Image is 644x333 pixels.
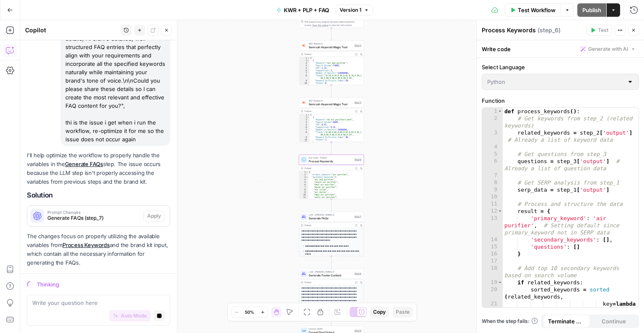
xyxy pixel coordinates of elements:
div: 5 [299,181,308,184]
span: Toggle code folding, rows 3 through 14 [306,176,308,179]
div: Thinking [37,281,170,289]
span: Format JSON [309,327,352,330]
div: 5 [299,67,309,70]
button: Paste [392,307,413,317]
label: Select Language [482,63,639,71]
div: 7 [299,186,308,189]
div: Output [304,281,352,284]
button: Version 1 [336,5,373,16]
a: When the step fails: [482,317,538,325]
img: 8a3tdog8tf0qdwwcclgyu02y995m [301,44,306,48]
div: 8 [299,75,309,80]
div: Step 2 [354,44,362,47]
div: Step 6 [354,158,362,161]
div: 5 [299,124,309,126]
div: 12 [299,199,308,201]
div: 8 [482,179,503,186]
div: Copilot [25,26,118,34]
p: I'll help optimize the workflow to properly handle the variables in the step. The issue occurs be... [27,151,170,187]
div: 2 [299,174,308,176]
span: Run Code · Python [309,156,352,159]
button: Apply [143,211,165,221]
span: Generate with AI [588,45,628,53]
div: 3 [299,119,309,121]
span: Version 1 [340,6,361,14]
span: Toggle code folding, rows 1 through 22 [306,171,308,174]
span: Apply [147,212,161,220]
div: 12 [482,208,503,215]
div: 2 [299,116,309,119]
span: Toggle code folding, rows 2 through 11 [307,116,309,119]
button: Test [587,25,612,36]
div: 11 [299,141,309,144]
div: 20 [482,286,503,300]
div: 14 [482,236,503,243]
div: 1 [299,114,309,116]
span: LLM · [PERSON_NAME] 4 [309,213,352,216]
span: Generate FAQs [309,216,352,220]
div: 1 [299,57,309,60]
g: Edge from step_1 to step_2 [331,28,332,40]
button: Copy [370,307,389,317]
div: SEO ResearchSemrush Keyword Magic ToolStep 3Output[ { "Keyword":"do air purifiers work", "Search ... [299,98,364,142]
div: 10 [299,82,309,85]
div: 6 [299,70,309,72]
span: Copy [373,308,386,316]
button: Auto Mode [109,311,151,322]
div: 9 [299,136,309,139]
img: 8a3tdog8tf0qdwwcclgyu02y995m [301,101,306,105]
div: 1 [482,108,503,115]
span: Terminate Workflow [548,317,585,325]
g: Edge from step_7 to step_8 [331,256,332,268]
div: 3 [482,129,503,143]
div: Step 9 [354,329,362,333]
span: Toggle code folding, rows 1 through 35 [498,108,502,115]
div: 3 [299,176,308,179]
div: 6 [482,158,503,172]
span: Prompt Changes [47,210,140,214]
span: Test [598,26,608,34]
div: 10 [482,193,503,200]
g: Edge from step_2 to step_3 [331,85,332,97]
div: 11 [482,200,503,208]
div: 2 [299,60,309,62]
div: 4 [299,65,309,67]
div: 3 [299,62,309,65]
div: 5 [482,151,503,158]
div: 8 [299,189,308,191]
g: Edge from step_6 to step_7 [331,199,332,211]
span: Semrush Keyword Magic Tool [309,45,352,49]
button: Test Workflow [505,3,561,17]
span: Copy the output [312,24,328,26]
button: Continue [590,315,638,328]
span: Auto Mode [121,312,147,320]
span: Toggle code folding, rows 19 through 23 [498,279,502,286]
span: Toggle code folding, rows 1 through 402 [307,114,309,116]
span: KWR + PLP + FAQ [284,6,329,14]
span: Publish [582,6,601,14]
div: 11 [299,196,308,199]
div: 6 [299,126,309,129]
div: 19 [482,279,503,286]
div: 6 [299,184,308,186]
span: Generate FAQs (step_7) [47,214,140,222]
p: The changes focus on properly utilizing the available variables from and the brand kit input, whi... [27,232,170,268]
span: Toggle code folding, rows 2 through 11 [307,60,309,62]
div: 7 [299,129,309,131]
div: Output [304,52,352,56]
button: KWR + PLP + FAQ [271,3,334,17]
div: 10 [299,139,309,141]
div: Process Keywords [482,26,584,34]
div: 21 [482,300,503,315]
span: Toggle code folding, rows 12 through 16 [498,208,502,215]
div: 7 [482,172,503,179]
div: This output is too large & has been abbreviated for review. to view the full content. [304,20,362,27]
input: Python [487,78,623,86]
div: 1 [299,171,308,174]
div: 16 [482,250,503,258]
div: 4 [299,121,309,124]
div: 17 [482,258,503,265]
span: Continue [602,317,626,325]
label: Function [482,96,639,105]
g: Edge from step_8 to step_9 [331,313,332,325]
